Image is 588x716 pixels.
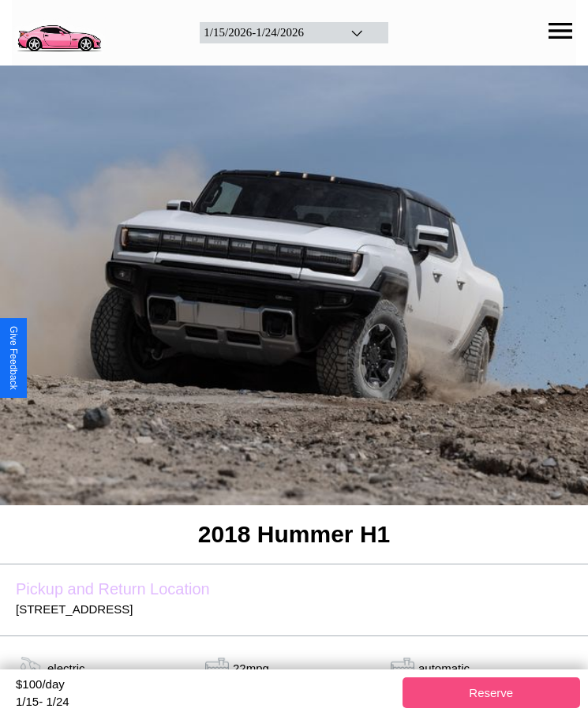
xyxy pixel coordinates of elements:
p: [STREET_ADDRESS] [16,598,572,620]
button: Reserve [403,677,581,708]
div: 1 / 15 / 2026 - 1 / 24 / 2026 [204,26,330,39]
div: 1 / 15 - 1 / 24 [16,695,395,708]
img: tank [201,656,233,680]
div: Give Feedback [8,326,19,390]
p: 22 mpg [233,658,269,679]
img: gas [387,656,418,680]
p: electric [47,658,85,679]
p: automatic [418,658,470,679]
label: Pickup and Return Location [16,580,572,598]
div: $ 100 /day [16,677,395,695]
img: gas [16,656,47,680]
img: logo [12,8,106,54]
